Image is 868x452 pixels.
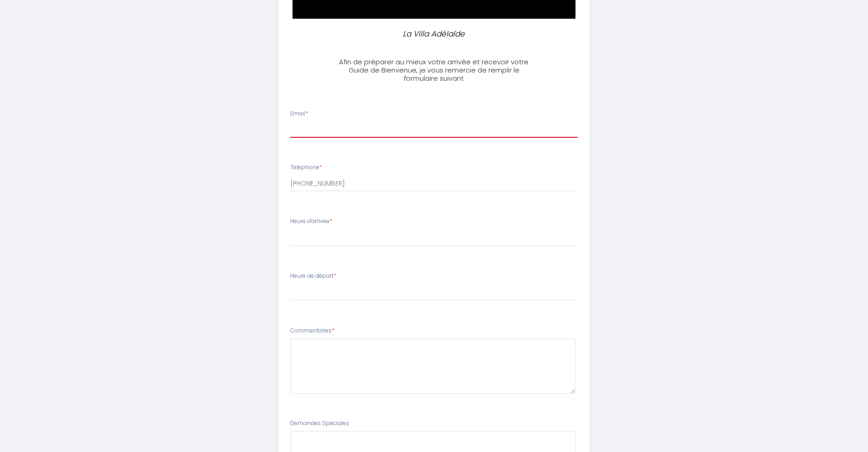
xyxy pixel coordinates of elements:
[333,58,535,83] h3: Afin de préparer au mieux votre arrivée et recevoir votre Guide de Bienvenue, je vous remercie de...
[337,28,532,40] p: La Villa Adélaïde
[290,217,332,226] label: Heure d'arrivée
[290,419,349,428] label: Demandes Spéciales
[290,163,322,172] label: Téléphone
[290,109,308,118] label: Email
[290,272,336,281] label: Heure de départ
[290,327,334,335] label: Commentaires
